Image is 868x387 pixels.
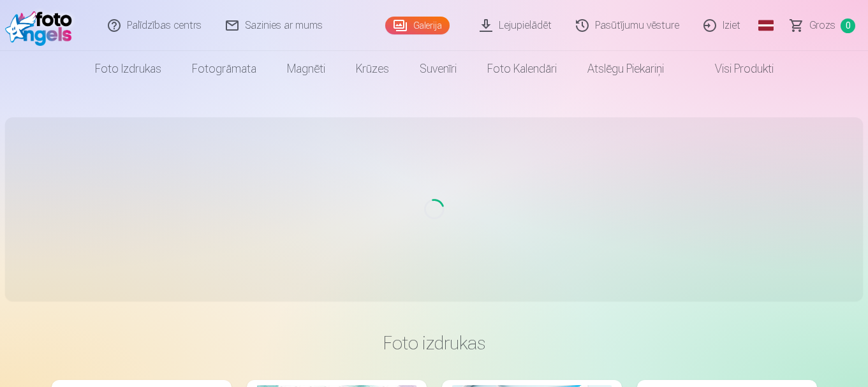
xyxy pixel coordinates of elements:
[62,332,807,354] h3: Foto izdrukas
[272,51,341,87] a: Magnēti
[679,51,789,87] a: Visi produkti
[572,51,679,87] a: Atslēgu piekariņi
[404,51,472,87] a: Suvenīri
[809,18,835,33] span: Grozs
[5,5,78,46] img: /fa1
[177,51,272,87] a: Fotogrāmata
[472,51,572,87] a: Foto kalendāri
[385,17,450,34] a: Galerija
[80,51,177,87] a: Foto izdrukas
[841,18,855,33] span: 0
[341,51,404,87] a: Krūzes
